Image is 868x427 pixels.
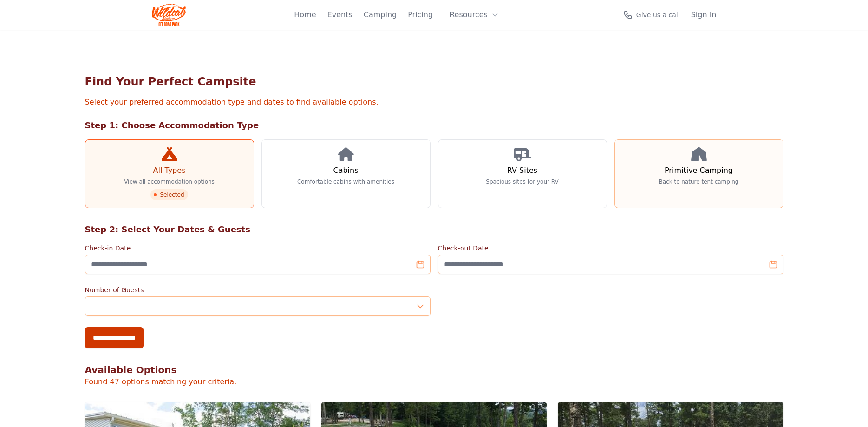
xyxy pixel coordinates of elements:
h1: Find Your Perfect Campsite [85,74,783,89]
a: Sign In [691,9,717,20]
span: Give us a call [636,10,680,20]
h3: RV Sites [507,165,537,176]
a: Cabins Comfortable cabins with amenities [261,139,431,208]
h3: Primitive Camping [665,165,733,176]
label: Number of Guests [85,285,431,295]
label: Check-in Date [85,243,431,253]
p: Found 47 options matching your criteria. [85,376,783,388]
button: Resources [444,6,504,24]
h2: Available Options [85,363,783,376]
label: Check-out Date [438,243,783,253]
a: All Types View all accommodation options Selected [85,139,254,208]
p: Back to nature tent camping [659,178,739,185]
p: Spacious sites for your RV [486,178,558,185]
h2: Step 1: Choose Accommodation Type [85,119,783,132]
a: Events [327,9,352,20]
a: Home [294,9,316,20]
a: Camping [364,9,397,20]
p: View all accommodation options [124,178,215,185]
a: Primitive Camping Back to nature tent camping [614,139,783,208]
p: Select your preferred accommodation type and dates to find available options. [85,97,783,108]
a: RV Sites Spacious sites for your RV [438,139,607,208]
a: Pricing [408,9,433,20]
h2: Step 2: Select Your Dates & Guests [85,223,783,236]
img: Wildcat Logo [152,4,187,26]
h3: All Types [153,165,185,176]
h3: Cabins [333,165,358,176]
p: Comfortable cabins with amenities [297,178,394,185]
a: Give us a call [623,10,680,20]
span: Selected [150,189,188,200]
